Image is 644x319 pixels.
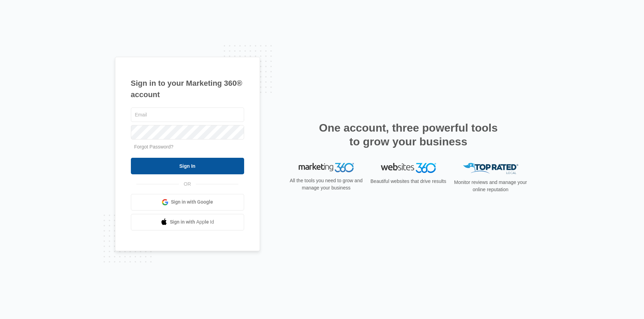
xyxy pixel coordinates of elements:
[131,214,244,230] a: Sign in with Apple Id
[463,163,518,174] img: Top Rated Local
[171,198,213,206] span: Sign in with Google
[170,218,214,226] span: Sign in with Apple Id
[131,78,244,100] h1: Sign in to your Marketing 360® account
[299,163,354,173] img: Marketing 360
[131,158,244,174] input: Sign In
[381,163,436,173] img: Websites 360
[317,121,500,148] h2: One account, three powerful tools to grow your business
[179,181,196,188] span: OR
[370,178,447,185] p: Beautiful websites that drive results
[134,144,174,150] a: Forgot Password?
[452,179,529,193] p: Monitor reviews and manage your online reputation
[131,107,244,122] input: Email
[131,194,244,210] a: Sign in with Google
[288,177,365,192] p: All the tools you need to grow and manage your business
